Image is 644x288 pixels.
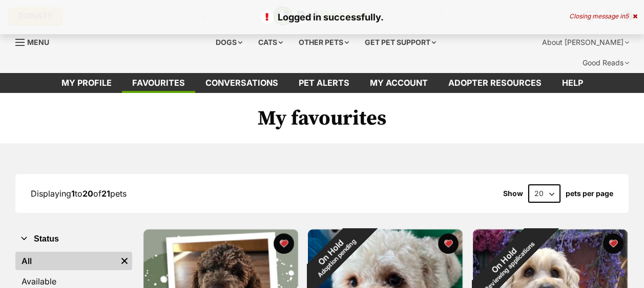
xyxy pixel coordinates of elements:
div: Other pets [292,32,356,53]
div: Good Reads [575,53,636,73]
a: Favourites [122,73,195,93]
button: favourite [274,233,294,254]
div: Cats [251,32,290,53]
span: Menu [27,38,49,46]
button: Status [15,232,132,246]
span: Adoption pending [316,238,357,279]
div: About [PERSON_NAME] [535,32,636,53]
strong: 1 [71,188,75,199]
a: Pet alerts [288,73,360,93]
a: Menu [15,32,56,51]
a: Help [552,73,593,93]
button: favourite [439,233,459,254]
span: Displaying to of pets [31,188,127,199]
a: Adopter resources [438,73,552,93]
div: Get pet support [358,32,443,53]
label: pets per page [566,189,613,198]
a: My profile [51,73,122,93]
strong: 21 [101,188,110,199]
a: Remove filter [117,252,132,270]
div: Dogs [209,32,250,53]
a: conversations [195,73,288,93]
strong: 20 [82,188,93,199]
button: favourite [603,233,624,254]
span: Show [503,189,523,198]
a: My account [360,73,438,93]
a: All [15,252,117,270]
